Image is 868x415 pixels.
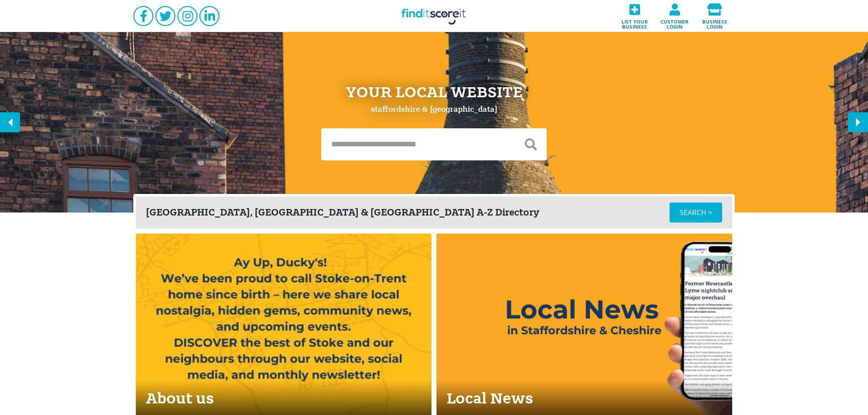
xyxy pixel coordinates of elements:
[614,1,655,32] a: List your business
[670,202,722,223] a: SEARCH >
[371,105,497,113] div: Staffordshire & [GEOGRAPHIC_DATA]
[658,16,692,29] span: Customer login
[617,16,652,29] span: List your business
[695,1,735,32] a: Business login
[146,207,670,218] div: [GEOGRAPHIC_DATA], [GEOGRAPHIC_DATA] & [GEOGRAPHIC_DATA] A-Z Directory
[346,84,523,100] div: Your Local Website
[655,1,695,32] a: Customer login
[698,16,732,29] span: Business login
